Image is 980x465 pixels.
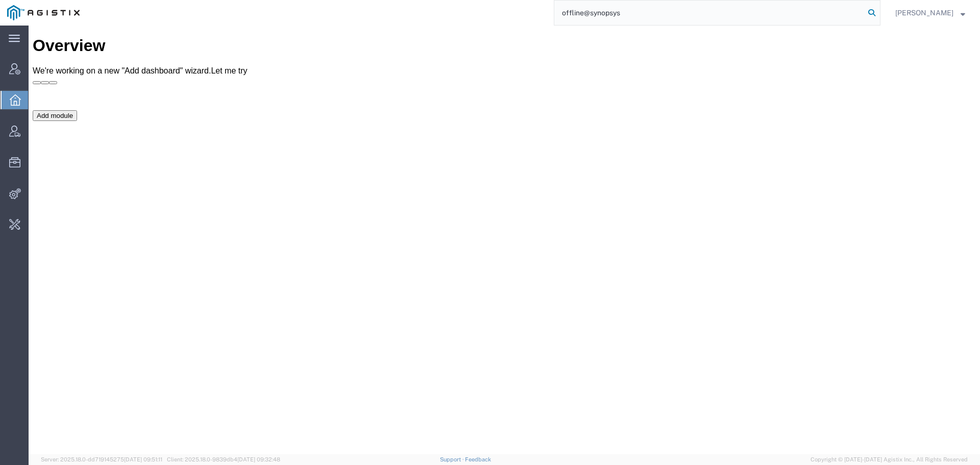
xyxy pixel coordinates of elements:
[237,456,280,462] span: [DATE] 09:32:48
[41,456,162,462] span: Server: 2025.18.0-dd719145275
[895,7,953,18] span: Carrie Virgilio
[124,456,162,462] span: [DATE] 09:51:11
[811,455,968,464] span: Copyright © [DATE]-[DATE] Agistix Inc., All Rights Reserved
[182,41,218,50] a: Let me try
[4,85,48,95] button: Add module
[554,1,865,25] input: Search for shipment number, reference number
[7,5,80,20] img: logo
[440,456,465,462] a: Support
[465,456,491,462] a: Feedback
[29,26,980,454] iframe: FS Legacy Container
[895,7,966,19] button: [PERSON_NAME]
[167,456,280,462] span: Client: 2025.18.0-9839db4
